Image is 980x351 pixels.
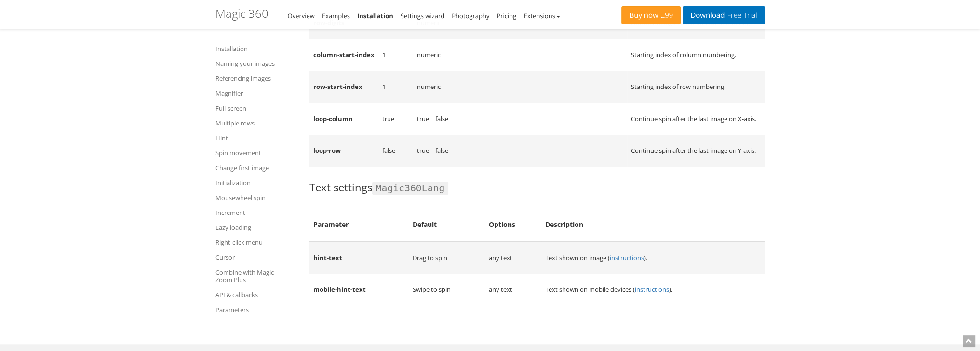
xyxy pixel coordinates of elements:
th: Parameter [309,208,409,241]
a: Pricing [497,12,516,20]
span: Magic360Lang [372,182,449,195]
td: any text [485,241,542,274]
a: Installation [357,12,393,20]
a: Right-click menu [215,237,297,248]
a: Naming your images [215,58,297,69]
a: Spin movement [215,147,297,159]
th: Default [409,208,484,241]
h3: Text settings [309,181,765,194]
a: instructions [610,253,644,262]
a: instructions [635,285,669,294]
a: Magnifier [215,88,297,99]
a: Referencing images [215,73,297,84]
a: Extensions [524,12,560,20]
span: Free Trial [725,12,757,19]
td: Swipe to spin [409,274,484,306]
td: Text shown on mobile devices ( ). [541,274,765,306]
td: Starting index of column numbering. [627,39,765,71]
a: Examples [322,12,350,20]
td: loop-column [309,103,378,135]
a: Combine with Magic Zoom Plus [215,266,297,286]
td: true | false [413,135,627,167]
a: Change first image [215,162,297,174]
a: Mousewheel spin [215,192,297,203]
td: numeric [413,39,627,71]
a: Full-screen [215,102,297,114]
td: 1 [378,39,413,71]
a: Installation [215,43,297,54]
td: loop-row [309,135,378,167]
a: Hint [215,132,297,144]
td: any text [485,274,542,306]
a: Parameters [215,304,297,315]
td: true | false [413,103,627,135]
a: Lazy loading [215,222,297,233]
h1: Magic 360 [215,7,268,20]
span: £99 [658,12,673,19]
a: Buy now£99 [621,6,681,24]
a: DownloadFree Trial [683,6,765,24]
td: Continue spin after the last image on X-axis. [627,103,765,135]
td: column-start-index [309,39,378,71]
a: Overview [288,12,315,20]
td: row-start-index [309,71,378,103]
td: numeric [413,71,627,103]
td: hint-text [309,241,409,274]
td: Starting index of row numbering. [627,71,765,103]
a: Cursor [215,251,297,263]
a: Multiple rows [215,117,297,129]
td: 1 [378,71,413,103]
td: Text shown on image ( ). [541,241,765,274]
a: Photography [452,12,489,20]
td: Drag to spin [409,241,484,274]
a: Initialization [215,177,297,188]
a: Increment [215,207,297,218]
th: Options [485,208,542,241]
td: false [378,135,413,167]
td: Continue spin after the last image on Y-axis. [627,135,765,167]
td: true [378,103,413,135]
a: API & callbacks [215,289,297,301]
th: Description [541,208,765,241]
td: mobile-hint-text [309,274,409,306]
a: Settings wizard [401,12,445,20]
